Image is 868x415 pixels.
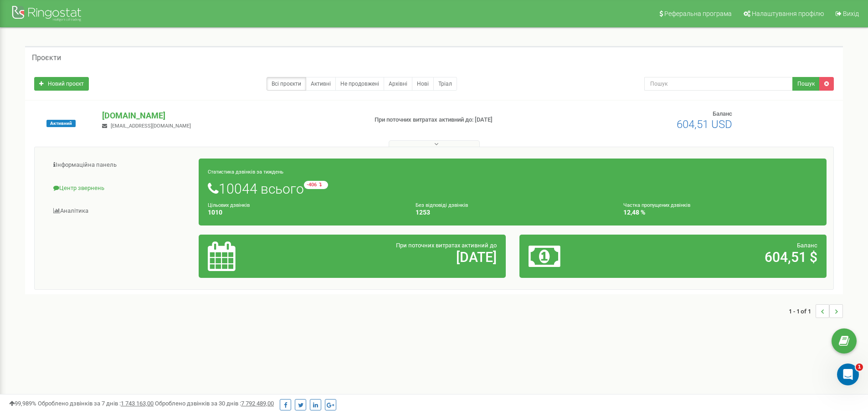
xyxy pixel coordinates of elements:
small: Цільових дзвінків [208,202,250,208]
small: Без відповіді дзвінків [416,202,468,208]
small: Частка пропущених дзвінків [623,202,690,208]
nav: ... [789,295,843,327]
p: При поточних витратах активний до: [DATE] [375,116,564,124]
a: Всі проєкти [267,77,306,91]
u: 7 792 489,00 [241,400,274,407]
a: Активні [306,77,336,91]
h4: 12,48 % [623,209,817,216]
button: Пошук [792,77,820,91]
h2: 604,51 $ [629,250,817,265]
a: Архівні [384,77,412,91]
p: [DOMAIN_NAME] [102,110,360,122]
a: Інформаційна панель [41,154,199,176]
span: Баланс [797,242,817,249]
span: Налаштування профілю [752,10,824,17]
span: 1 - 1 of 1 [789,304,816,318]
u: 1 743 163,00 [121,400,154,407]
a: Тріал [433,77,457,91]
small: -406 [304,181,328,189]
h5: Проєкти [32,54,61,62]
span: Активний [46,120,76,127]
a: Новий проєкт [34,77,89,91]
a: Аналiтика [41,200,199,222]
span: 604,51 USD [677,118,732,131]
input: Пошук [644,77,793,91]
span: [EMAIL_ADDRESS][DOMAIN_NAME] [111,123,191,129]
span: При поточних витратах активний до [396,242,497,249]
span: 1 [856,364,863,371]
h2: [DATE] [308,250,497,265]
small: Статистика дзвінків за тиждень [208,169,283,175]
span: 99,989% [9,400,36,407]
a: Нові [412,77,434,91]
h4: 1253 [416,209,610,216]
a: Центр звернень [41,177,199,200]
span: Оброблено дзвінків за 7 днів : [38,400,154,407]
span: Вихід [843,10,859,17]
span: Оброблено дзвінків за 30 днів : [155,400,274,407]
iframe: Intercom live chat [837,364,859,385]
a: Не продовжені [335,77,384,91]
h4: 1010 [208,209,402,216]
span: Реферальна програма [664,10,732,17]
span: Баланс [713,110,732,117]
h1: 10044 всього [208,181,817,196]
